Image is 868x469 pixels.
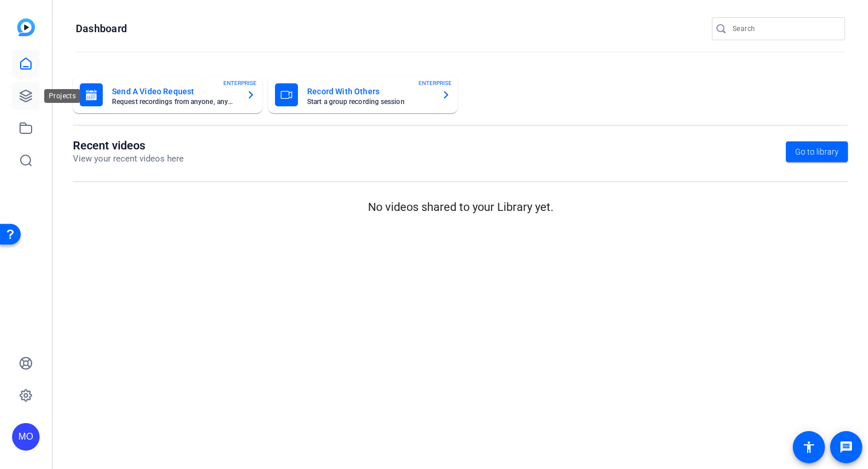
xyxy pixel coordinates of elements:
span: Go to library [795,146,839,158]
mat-icon: message [839,440,853,454]
mat-card-subtitle: Start a group recording session [307,98,432,105]
mat-card-subtitle: Request recordings from anyone, anywhere [112,98,237,105]
div: Projects [44,89,80,103]
span: ENTERPRISE [418,79,452,87]
button: Send A Video RequestRequest recordings from anyone, anywhereENTERPRISE [73,76,262,113]
img: blue-gradient.svg [17,18,35,36]
div: MO [12,423,40,451]
h1: Dashboard [76,22,127,36]
button: Record With OthersStart a group recording sessionENTERPRISE [268,76,458,113]
mat-card-title: Send A Video Request [112,84,237,98]
p: View your recent videos here [73,152,184,166]
p: No videos shared to your Library yet. [73,198,848,216]
input: Search [733,22,836,36]
a: Go to library [786,141,848,162]
mat-icon: accessibility [802,440,816,454]
h1: Recent videos [73,139,184,152]
mat-card-title: Record With Others [307,84,432,98]
span: ENTERPRISE [223,79,257,87]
